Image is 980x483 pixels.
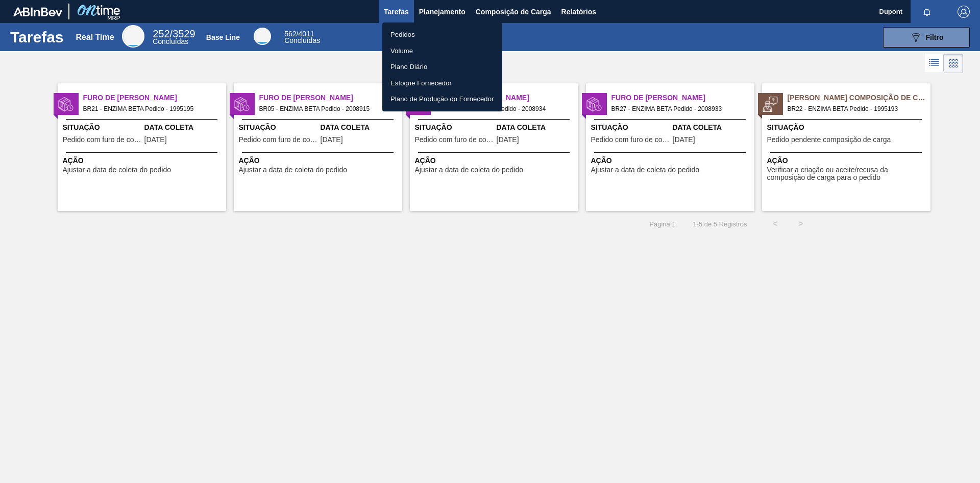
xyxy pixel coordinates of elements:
a: Pedidos [382,27,502,43]
a: Plano Diário [382,59,502,75]
a: Volume [382,43,502,59]
a: Estoque Fornecedor [382,75,502,91]
a: Plano de Produção do Fornecedor [382,91,502,107]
